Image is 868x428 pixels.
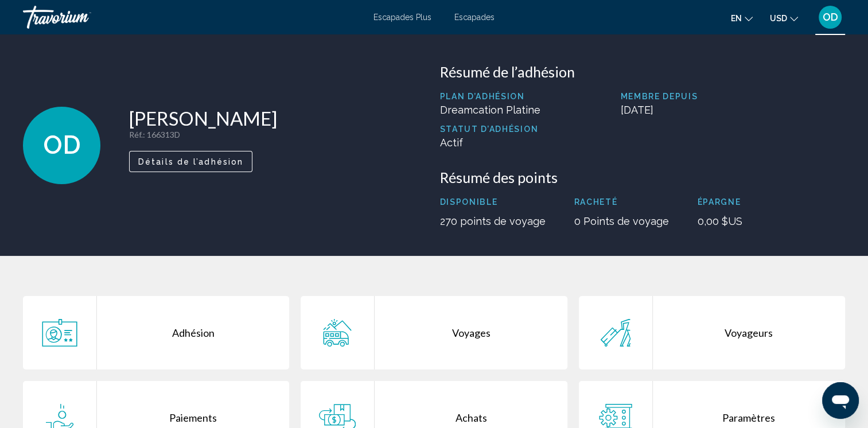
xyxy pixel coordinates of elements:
[579,296,845,369] a: Voyageurs
[574,215,669,227] p: 0 Points de voyage
[129,154,252,166] a: Détails de l’adhésion
[138,157,243,166] span: Détails de l’adhésion
[129,130,277,139] p: : 166313D
[731,14,742,23] span: en
[129,130,143,139] span: Réf.
[440,92,540,101] p: Plan d’adhésion
[129,151,252,172] button: Détails de l’adhésion
[440,63,846,80] h3: Résumé de l’adhésion
[97,296,289,369] div: Adhésion
[698,197,742,207] p: Épargne
[621,104,846,116] p: [DATE]
[129,107,277,130] h1: [PERSON_NAME]
[23,296,289,369] a: Adhésion
[440,169,846,186] h3: Résumé des points
[815,5,845,29] button: Menu utilisateur
[653,296,845,369] div: Voyageurs
[823,11,838,23] span: OD
[440,197,546,207] p: Disponible
[440,215,546,227] p: 270 points de voyage
[698,215,742,227] p: 0,00 $US
[43,130,81,160] span: OD
[770,14,787,23] span: USD
[621,92,846,101] p: Membre depuis
[440,104,540,116] p: Dreamcation Platine
[373,13,431,22] a: Escapades Plus
[440,124,540,134] p: Statut d’adhésion
[731,10,753,26] button: Changer la langue
[574,197,669,207] p: Racheté
[770,10,798,26] button: Changer de devise
[301,296,567,369] a: Voyages
[440,137,540,149] p: Actif
[23,6,362,29] a: Travorium
[454,13,495,22] a: Escapades
[822,382,859,419] iframe: Bouton de lancement de la fenêtre de messagerie
[375,296,567,369] div: Voyages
